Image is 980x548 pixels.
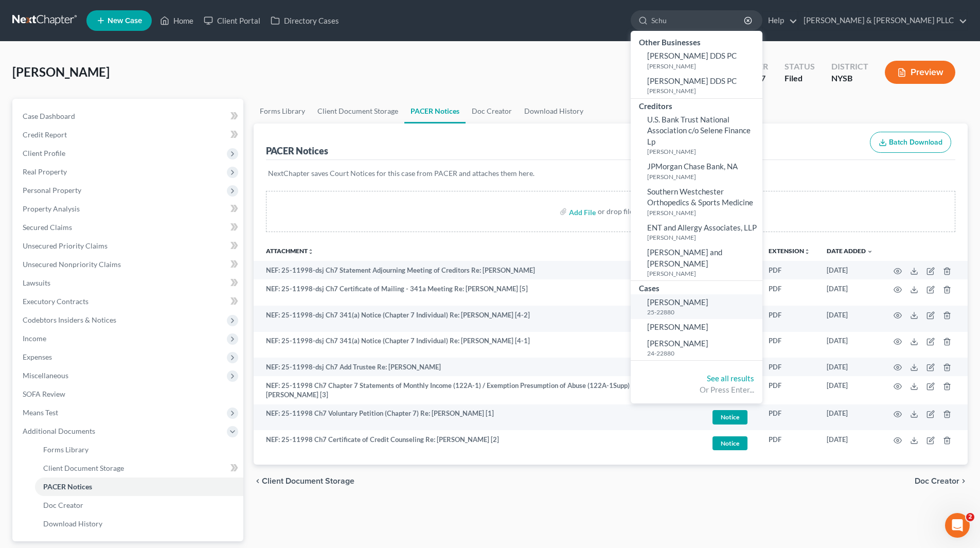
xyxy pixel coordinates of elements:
div: NYSB [831,73,868,84]
i: unfold_more [308,249,314,255]
a: Forms Library [254,99,311,123]
span: [PERSON_NAME] [647,322,708,331]
a: Help [763,11,797,30]
span: ENT and Allergy Associates, LLP [647,223,757,232]
td: PDF [760,358,818,376]
a: Case Dashboard [14,107,243,126]
span: [PERSON_NAME] DDS PC [647,51,737,60]
i: unfold_more [804,249,810,255]
div: Other Businesses [631,35,762,48]
span: Property Analysis [23,204,80,213]
span: JPMorgan Chase Bank, NA [647,162,738,171]
i: chevron_left [254,477,262,485]
td: NEF: 25-11998-dsj Ch7 Statement Adjourning Meeting of Creditors Re: [PERSON_NAME] [254,261,703,279]
span: 7 [761,73,765,83]
td: PDF [760,261,818,279]
span: Unsecured Priority Claims [23,241,108,250]
span: [PERSON_NAME] and [PERSON_NAME] [647,248,722,268]
small: [PERSON_NAME] [647,147,760,156]
span: 2 [966,513,974,521]
div: or drop files here [598,206,652,217]
a: Unsecured Nonpriority Claims [14,255,243,274]
a: [PERSON_NAME] DDS PC[PERSON_NAME] [631,48,762,73]
td: PDF [760,279,818,306]
span: Notice [712,410,747,424]
a: Secured Claims [14,218,243,237]
td: [DATE] [818,306,881,332]
a: Notice [711,435,752,452]
td: NEF: 25-11998 Ch7 Voluntary Petition (Chapter 7) Re: [PERSON_NAME] [1] [254,404,703,431]
span: Credit Report [23,130,67,139]
td: [DATE] [818,279,881,306]
a: Executory Contracts [14,292,243,311]
i: chevron_right [959,477,968,485]
span: Additional Documents [23,427,95,435]
td: PDF [760,430,818,456]
td: NEF: 25-11998-dsj Ch7 Add Trustee Re: [PERSON_NAME] [254,358,703,376]
a: Southern Westchester Orthopedics & Sports Medicine[PERSON_NAME] [631,184,762,220]
a: Client Portal [199,11,265,30]
a: Directory Cases [265,11,344,30]
a: Doc Creator [35,496,243,515]
small: 24-22880 [647,349,760,358]
span: New Case [108,17,142,25]
td: PDF [760,332,818,358]
td: PDF [760,404,818,431]
a: ENT and Allergy Associates, LLP[PERSON_NAME] [631,220,762,245]
span: Download History [43,519,102,528]
small: [PERSON_NAME] [647,233,760,242]
a: Extensionunfold_more [769,247,810,255]
span: Case Dashboard [23,112,75,120]
span: SOFA Review [23,390,65,398]
span: [PERSON_NAME] [12,64,110,79]
a: [PERSON_NAME] & [PERSON_NAME] PLLC [798,11,967,30]
td: NEF: 25-11998-dsj Ch7 341(a) Notice (Chapter 7 Individual) Re: [PERSON_NAME] [4-2] [254,306,703,332]
a: Client Document Storage [311,99,404,123]
small: [PERSON_NAME] [647,62,760,70]
a: U.S. Bank Trust National Association c/o Selene Finance Lp[PERSON_NAME] [631,112,762,158]
div: Filed [785,73,815,84]
button: Doc Creator chevron_right [915,477,968,485]
a: Unsecured Priority Claims [14,237,243,255]
button: Batch Download [870,132,951,153]
input: Search by name... [651,11,745,30]
a: Property Analysis [14,200,243,218]
td: [DATE] [818,404,881,431]
iframe: Intercom live chat [945,513,970,538]
a: SOFA Review [14,385,243,403]
span: Income [23,334,46,343]
td: [DATE] [818,332,881,358]
span: Real Property [23,167,67,176]
a: Credit Report [14,126,243,144]
td: NEF: 25-11998-dsj Ch7 Certificate of Mailing - 341a Meeting Re: [PERSON_NAME] [5] [254,279,703,306]
span: Batch Download [889,138,942,147]
a: Forms Library [35,440,243,459]
a: [PERSON_NAME] and [PERSON_NAME][PERSON_NAME] [631,244,762,280]
button: chevron_left Client Document Storage [254,477,354,485]
a: Lawsuits [14,274,243,292]
td: [DATE] [818,430,881,456]
td: [DATE] [818,376,881,404]
small: 25-22880 [647,308,760,316]
span: [PERSON_NAME] DDS PC [647,76,737,85]
a: Download History [518,99,590,123]
span: Means Test [23,408,58,417]
a: [PERSON_NAME] [631,319,762,335]
p: NextChapter saves Court Notices for this case from PACER and attaches them here. [268,168,953,179]
a: PACER Notices [35,478,243,496]
div: District [831,61,868,73]
span: Doc Creator [43,501,83,509]
a: See all results [707,374,754,383]
span: Miscellaneous [23,371,68,380]
a: [PERSON_NAME]25-22880 [631,294,762,320]
a: Home [155,11,199,30]
a: Attachmentunfold_more [266,247,314,255]
td: [DATE] [818,261,881,279]
span: Unsecured Nonpriority Claims [23,260,121,269]
small: [PERSON_NAME] [647,208,760,217]
a: Notice [711,409,752,426]
small: [PERSON_NAME] [647,172,760,181]
span: Client Document Storage [262,477,354,485]
div: Status [785,61,815,73]
span: Personal Property [23,186,81,195]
